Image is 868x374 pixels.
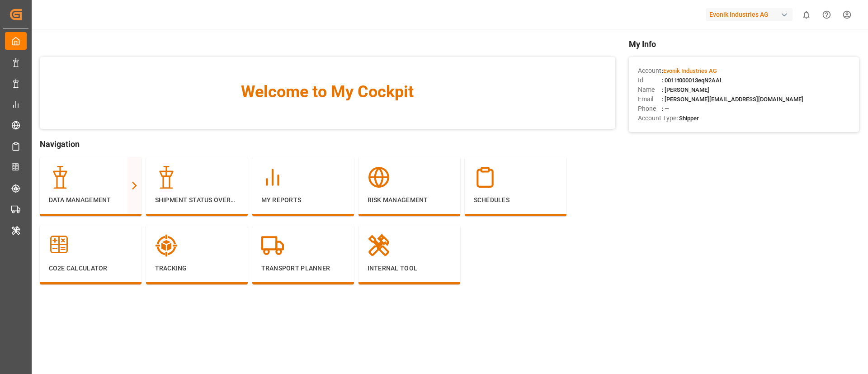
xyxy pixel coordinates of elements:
span: : 0011t000013eqN2AAI [662,77,722,84]
p: Shipment Status Overview [155,195,239,205]
p: Schedules [474,195,557,205]
button: show 0 new notifications [796,5,816,25]
p: Data Management [49,195,132,205]
p: Internal Tool [368,264,451,273]
p: Risk Management [368,195,451,205]
p: Transport Planner [261,264,345,273]
span: : Shipper [676,115,699,122]
span: : [PERSON_NAME][EMAIL_ADDRESS][DOMAIN_NAME] [662,96,803,103]
button: Help Center [816,5,837,25]
span: Welcome to My Cockpit [58,80,597,104]
button: Evonik Industries AG [706,6,796,23]
span: Email [638,95,662,104]
span: Account Type [638,114,676,123]
p: My Reports [261,195,345,205]
span: Id [638,76,662,85]
span: Phone [638,104,662,114]
p: Tracking [155,264,239,273]
span: Account [638,66,662,76]
span: : [662,67,717,74]
span: Name [638,85,662,95]
span: My Info [629,38,859,50]
span: Evonik Industries AG [663,67,717,74]
div: Evonik Industries AG [706,8,793,21]
span: : — [662,105,669,112]
span: Navigation [40,138,615,150]
span: : [PERSON_NAME] [662,86,709,93]
p: CO2e Calculator [49,264,132,273]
